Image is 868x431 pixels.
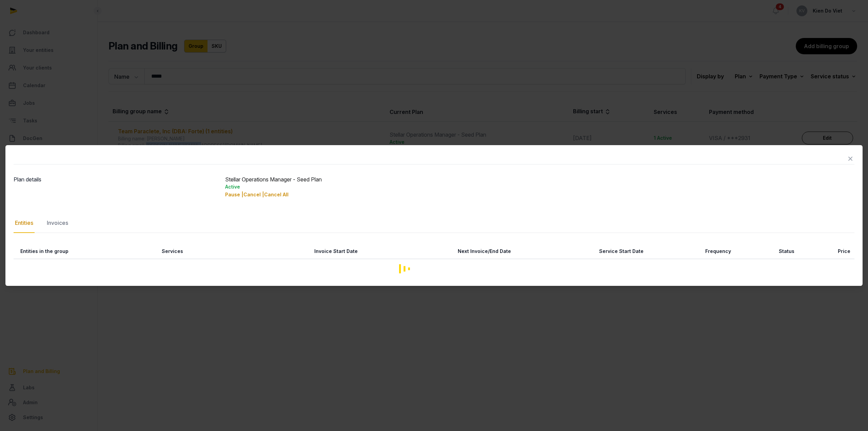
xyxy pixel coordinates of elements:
div: Stellar Operations Manager - Seed Plan [225,175,854,198]
span: Cancel All [264,192,289,197]
th: Entities in the group [14,244,155,259]
th: Price [798,244,854,259]
div: Entities [14,213,35,233]
span: Pause | [225,192,243,197]
th: Frequency [648,244,735,259]
th: Status [735,244,798,259]
nav: Tabs [14,213,854,233]
th: Services [155,244,232,259]
th: Service Start Date [515,244,647,259]
th: Next Invoice/End Date [362,244,515,259]
div: Invoices [45,213,70,233]
dt: Plan details [14,175,220,198]
div: Loading [14,259,798,278]
div: Active [225,183,854,190]
span: Cancel | [243,192,264,197]
th: Invoice Start Date [232,244,362,259]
